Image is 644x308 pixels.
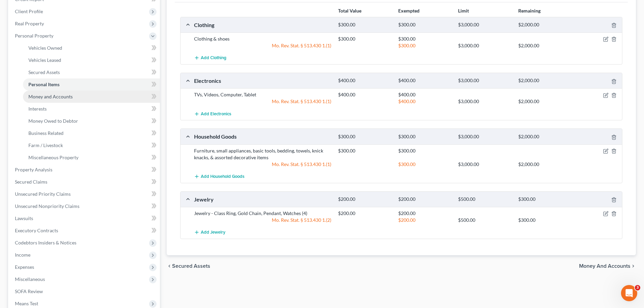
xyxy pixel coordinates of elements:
[335,22,395,28] div: $300.00
[23,78,160,91] a: Personal Items
[15,33,53,39] span: Personal Property
[191,21,335,28] div: Clothing
[515,98,575,105] div: $2,000.00
[28,57,61,63] span: Vehicles Leased
[191,98,335,105] div: Mo. Rev. Stat. § 513.430 1.(1)
[455,196,515,203] div: $500.00
[515,77,575,84] div: $2,000.00
[395,217,455,223] div: $200.00
[395,161,455,168] div: $300.00
[28,130,64,136] span: Business Related
[9,212,160,224] a: Lawsuits
[23,66,160,78] a: Secured Assets
[395,210,455,217] div: $200.00
[9,188,160,200] a: Unsecured Priority Claims
[191,133,335,140] div: Household Goods
[15,264,34,270] span: Expenses
[398,8,420,14] strong: Exempted
[191,210,335,217] div: Jewelry - Class Ring, Gold Chain, Pendant, Watches (4)
[194,108,231,120] button: Add Electronics
[191,217,335,223] div: Mo. Rev. Stat. § 513.430 1.(2)
[395,98,455,105] div: $400.00
[191,91,335,98] div: TVs, Videos, Computer, Tablet
[515,42,575,49] div: $2,000.00
[15,252,30,258] span: Income
[455,134,515,140] div: $3,000.00
[15,228,58,233] span: Executory Contracts
[9,200,160,212] a: Unsecured Nonpriority Claims
[28,106,47,112] span: Interests
[167,263,172,269] i: chevron_left
[194,52,226,64] button: Add Clothing
[23,54,160,66] a: Vehicles Leased
[191,147,335,161] div: Furniture, small appliances, basic tools, bedding, towels, knick knacks, & assorted decorative items
[15,288,43,294] span: SOFA Review
[15,8,43,14] span: Client Profile
[515,161,575,168] div: $2,000.00
[28,155,78,160] span: Miscellaneous Property
[579,263,630,269] span: Money and Accounts
[15,191,71,197] span: Unsecured Priority Claims
[15,167,52,172] span: Property Analysis
[9,164,160,176] a: Property Analysis
[191,42,335,49] div: Mo. Rev. Stat. § 513.430 1.(1)
[191,161,335,168] div: Mo. Rev. Stat. § 513.430 1.(1)
[23,91,160,103] a: Money and Accounts
[23,139,160,151] a: Farm / Livestock
[172,263,210,269] span: Secured Assets
[335,91,395,98] div: $400.00
[15,215,33,221] span: Lawsuits
[338,8,361,14] strong: Total Value
[23,127,160,139] a: Business Related
[15,276,45,282] span: Miscellaneous
[191,196,335,203] div: Jewelry
[335,134,395,140] div: $300.00
[458,8,469,14] strong: Limit
[455,42,515,49] div: $3,000.00
[15,21,44,26] span: Real Property
[455,77,515,84] div: $3,000.00
[455,98,515,105] div: $3,000.00
[9,224,160,237] a: Executory Contracts
[15,179,47,185] span: Secured Claims
[15,301,38,306] span: Means Test
[621,285,637,301] iframe: Intercom live chat
[335,77,395,84] div: $400.00
[515,217,575,223] div: $300.00
[515,134,575,140] div: $2,000.00
[201,230,225,235] span: Add Jewelry
[201,111,231,117] span: Add Electronics
[395,42,455,49] div: $300.00
[194,226,225,239] button: Add Jewelry
[395,77,455,84] div: $400.00
[455,22,515,28] div: $3,000.00
[191,35,335,42] div: Clothing & shoes
[23,42,160,54] a: Vehicles Owned
[395,91,455,98] div: $400.00
[395,147,455,154] div: $300.00
[335,147,395,154] div: $300.00
[201,55,226,61] span: Add Clothing
[167,263,210,269] button: chevron_left Secured Assets
[28,69,60,75] span: Secured Assets
[28,94,73,99] span: Money and Accounts
[191,77,335,84] div: Electronics
[28,142,63,148] span: Farm / Livestock
[630,263,636,269] i: chevron_right
[194,170,244,183] button: Add Household Goods
[23,115,160,127] a: Money Owed to Debtor
[15,240,76,245] span: Codebtors Insiders & Notices
[23,151,160,164] a: Miscellaneous Property
[28,45,62,51] span: Vehicles Owned
[579,263,636,269] button: Money and Accounts chevron_right
[335,210,395,217] div: $200.00
[455,161,515,168] div: $3,000.00
[335,35,395,42] div: $300.00
[395,196,455,203] div: $200.00
[515,196,575,203] div: $300.00
[9,285,160,298] a: SOFA Review
[335,196,395,203] div: $200.00
[395,35,455,42] div: $300.00
[395,22,455,28] div: $300.00
[635,285,640,290] span: 3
